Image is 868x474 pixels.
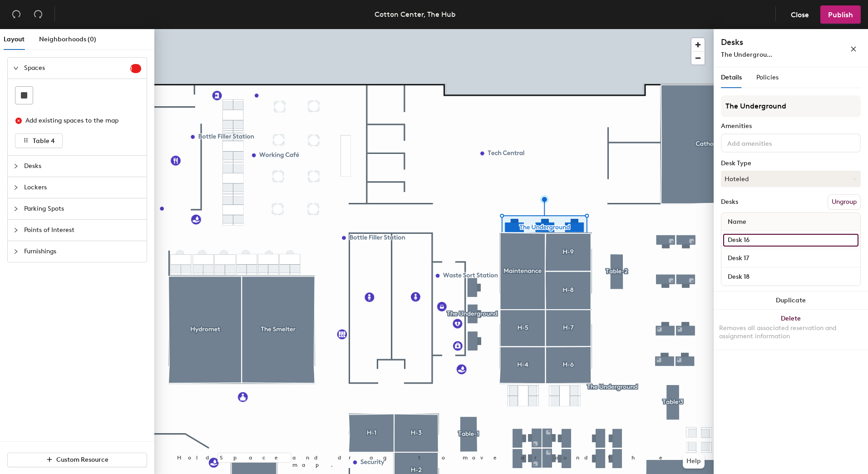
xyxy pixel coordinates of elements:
div: Add existing spaces to the map [25,116,133,126]
span: Lockers [24,177,141,198]
span: collapsed [13,227,19,233]
span: Spaces [24,58,130,79]
span: collapsed [13,249,19,254]
button: DeleteRemoves all associated reservation and assignment information [714,310,868,350]
span: Neighborhoods (0) [39,35,96,43]
button: Close [783,5,817,24]
span: collapsed [13,206,19,212]
button: Custom Resource [7,453,147,467]
span: Points of Interest [24,220,141,241]
button: Hoteled [721,171,861,187]
span: undo [12,10,21,19]
span: Layout [4,35,25,43]
button: Duplicate [714,291,868,310]
span: Furnishings [24,241,141,262]
button: Redo (⌘ + ⇧ + Z) [29,5,47,24]
input: Unnamed desk [723,234,858,247]
div: Desk Type [721,160,861,167]
span: collapsed [13,185,19,190]
button: Table 4 [15,133,63,148]
span: 1 [130,65,141,72]
span: Name [723,214,751,230]
span: The Undergrou... [721,51,772,59]
span: Parking Spots [24,198,141,219]
button: Help [683,454,705,469]
span: Desks [24,156,141,177]
span: Details [721,74,742,81]
span: close-circle [15,118,22,124]
h4: Desks [721,36,821,48]
sup: 1 [130,64,141,73]
span: Custom Resource [56,456,108,464]
button: Undo (⌘ + Z) [7,5,25,24]
div: Removes all associated reservation and assignment information [719,324,863,341]
button: Ungroup [828,194,861,210]
span: close [850,46,857,52]
div: Cotton Center, The Hub [375,9,456,20]
div: Amenities [721,123,861,130]
button: Publish [820,5,861,24]
span: Close [791,10,809,19]
span: expanded [13,65,19,71]
div: Desks [721,198,738,206]
span: Policies [756,74,779,81]
span: collapsed [13,163,19,169]
input: Add amenities [725,137,807,148]
input: Unnamed desk [723,252,858,265]
span: Publish [828,10,853,19]
input: Unnamed desk [723,270,858,283]
span: Table 4 [33,137,55,145]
